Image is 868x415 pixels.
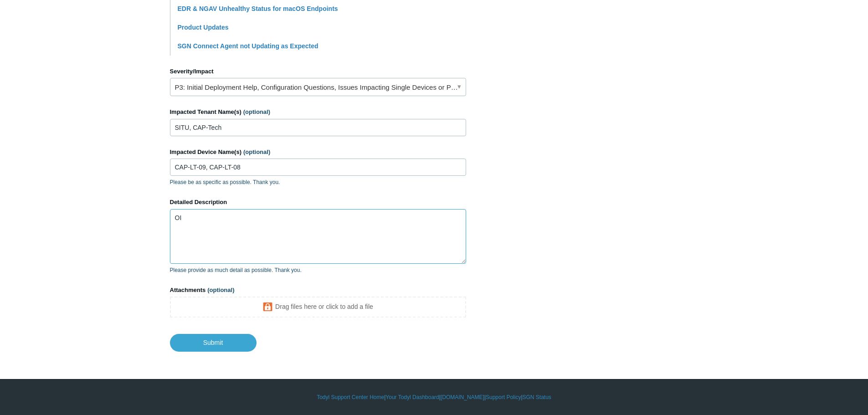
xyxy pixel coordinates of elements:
p: Please be as specific as possible. Thank you. [170,178,466,186]
span: (optional) [207,287,234,293]
label: Detailed Description [170,198,466,207]
a: Your Todyl Dashboard [385,393,439,401]
a: EDR & NGAV Unhealthy Status for macOS Endpoints [178,5,338,12]
a: Support Policy [486,393,521,401]
label: Attachments [170,286,466,295]
a: Product Updates [178,24,229,31]
span: (optional) [243,108,270,115]
input: Submit [170,334,257,351]
a: Todyl Support Center Home [317,393,384,401]
span: (optional) [243,149,270,155]
label: Impacted Device Name(s) [170,148,466,157]
p: Please provide as much detail as possible. Thank you. [170,266,466,274]
label: Impacted Tenant Name(s) [170,108,466,117]
label: Severity/Impact [170,67,466,76]
div: | | | | [170,393,699,401]
a: [DOMAIN_NAME] [441,393,484,401]
a: SGN Connect Agent not Updating as Expected [178,42,318,50]
a: SGN Status [523,393,551,401]
a: P3: Initial Deployment Help, Configuration Questions, Issues Impacting Single Devices or Past Out... [170,78,466,96]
